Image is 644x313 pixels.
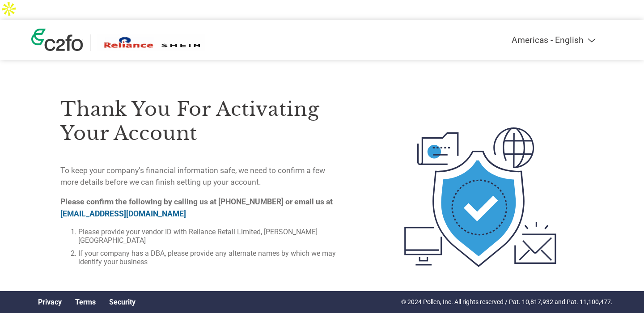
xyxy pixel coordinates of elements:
a: Privacy [38,298,62,306]
a: Terms [75,298,96,306]
p: To keep your company’s financial information safe, we need to confirm a few more details before w... [60,165,337,188]
a: [EMAIL_ADDRESS][DOMAIN_NAME] [60,209,186,218]
p: © 2024 Pollen, Inc. All rights reserved / Pat. 10,817,932 and Pat. 11,100,477. [401,297,613,307]
img: Reliance Retail Limited, SHEIN India [97,34,205,51]
a: Security [109,298,136,306]
h3: Thank you for activating your account [60,97,337,145]
img: c2fo logo [31,29,83,51]
li: Please provide your vendor ID with Reliance Retail Limited, [PERSON_NAME] [GEOGRAPHIC_DATA] [78,228,337,245]
strong: Please confirm the following by calling us at [PHONE_NUMBER] or email us at [60,197,333,218]
li: If your company has a DBA, please provide any alternate names by which we may identify your business [78,249,337,266]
